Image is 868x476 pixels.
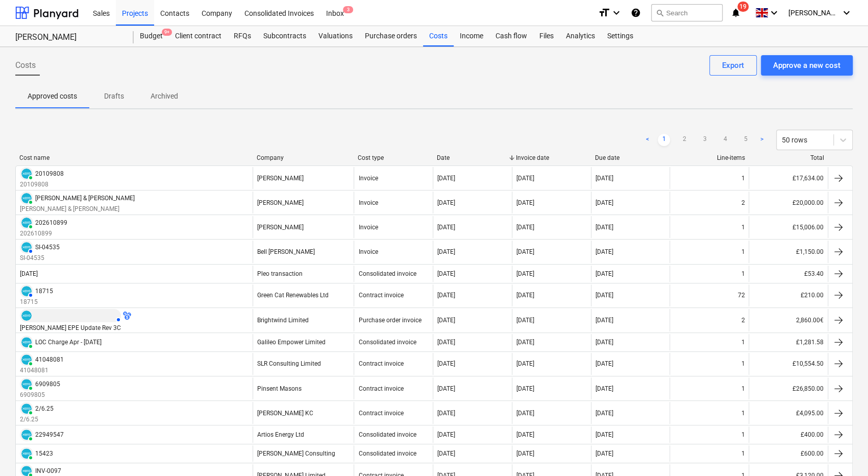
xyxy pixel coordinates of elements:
[20,216,33,229] div: Invoice has been synced with Xero and its status is currently PAID
[358,270,416,277] div: Consolidated invoice
[123,312,131,320] div: Invoice has a different currency from the budget
[35,195,135,202] div: [PERSON_NAME] & [PERSON_NAME]
[20,366,64,375] p: 41048081
[20,324,121,331] div: [PERSON_NAME] EPE Update Rev 3C
[20,415,54,424] p: 2/6.25
[741,450,745,457] div: 1
[741,385,745,392] div: 1
[596,317,613,324] div: [DATE]
[102,91,126,102] p: Drafts
[840,7,853,19] i: keyboard_arrow_down
[35,450,53,457] div: 15423
[134,26,169,46] div: Budget
[257,199,304,206] div: [PERSON_NAME]
[719,134,731,146] a: Page 4
[20,336,33,349] div: Invoice has been synced with Xero and its status is currently PAID
[749,192,828,213] div: £20,000.00
[678,134,690,146] a: Page 2
[437,431,455,438] div: [DATE]
[358,431,416,438] div: Consolidated invoice
[358,224,378,231] div: Invoice
[28,91,77,102] p: Approved costs
[674,154,745,161] div: Line-items
[749,241,828,263] div: £1,150.00
[533,26,560,46] a: Files
[15,59,36,72] span: Costs
[162,29,172,36] span: 9+
[437,224,455,231] div: [DATE]
[35,339,102,346] div: LOC Charge Apr - [DATE]
[21,286,32,296] img: xero.svg
[20,192,33,205] div: Invoice has been synced with Xero and its status is currently PAID
[722,59,744,72] div: Export
[601,26,639,46] div: Settings
[437,154,508,161] div: Date
[20,377,33,391] div: Invoice has been synced with Xero and its status is currently PAID
[21,218,32,228] img: xero.svg
[454,26,489,46] a: Income
[631,7,641,19] i: Knowledge base
[656,9,664,17] span: search
[358,317,421,324] div: Purchase order invoice
[257,360,321,367] div: SLR Consulting Limited
[257,26,312,46] a: Subcontracts
[560,26,601,46] a: Analytics
[134,26,169,46] a: Budget9+
[437,385,455,392] div: [DATE]
[20,298,53,306] p: 18715
[437,339,455,346] div: [DATE]
[741,248,745,255] div: 1
[658,134,670,146] a: Page 1 is your current page
[596,199,613,206] div: [DATE]
[20,205,135,213] p: [PERSON_NAME] & [PERSON_NAME]
[489,26,533,46] a: Cash flow
[358,339,416,346] div: Consolidated invoice
[312,26,359,46] a: Valuations
[516,360,534,367] div: [DATE]
[20,284,33,298] div: Invoice has been synced with Xero and its status is currently AUTHORISED
[516,270,534,277] div: [DATE]
[709,55,757,76] button: Export
[358,175,378,182] div: Invoice
[21,354,32,365] img: xero.svg
[35,467,61,474] div: INV-0097
[21,242,32,252] img: xero.svg
[737,292,745,299] div: 72
[228,26,257,46] a: RFQs
[595,154,666,161] div: Due date
[741,431,745,438] div: 1
[358,385,403,392] div: Contract invoice
[20,447,33,460] div: Invoice has been synced with Xero and its status is currently PAID
[257,450,335,457] div: [PERSON_NAME] Consulting
[35,380,60,388] div: 6909805
[257,431,304,438] div: Artios Energy Ltd
[35,431,64,438] div: 22949547
[21,430,32,440] img: xero.svg
[19,154,249,161] div: Cost name
[641,134,654,146] a: Previous page
[20,254,60,263] p: SI-04535
[20,241,33,254] div: Invoice has been synced with Xero and its status is currently AUTHORISED
[257,224,304,231] div: [PERSON_NAME]
[699,134,711,146] a: Page 3
[596,292,613,299] div: [DATE]
[257,385,302,392] div: Pinsent Masons
[257,175,304,182] div: [PERSON_NAME]
[516,248,534,255] div: [DATE]
[749,377,828,399] div: £26,850.00
[257,410,313,417] div: [PERSON_NAME] KC
[756,134,768,146] a: Next page
[35,244,60,251] div: SI-04535
[437,199,455,206] div: [DATE]
[358,450,416,457] div: Consolidated invoice
[768,7,780,19] i: keyboard_arrow_down
[169,26,228,46] a: Client contract
[21,466,32,476] img: xero.svg
[20,270,38,277] div: [DATE]
[516,199,534,206] div: [DATE]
